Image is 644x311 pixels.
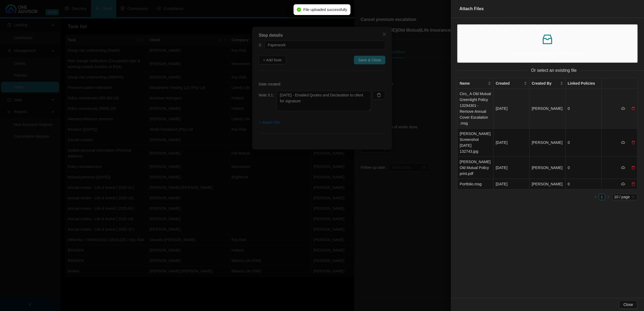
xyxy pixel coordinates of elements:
div: Page Size [612,194,638,200]
a: 1 [599,194,605,200]
td: 0 [566,129,602,157]
span: File uploaded successfully [303,7,347,13]
span: delete [631,166,635,170]
span: inboxDrag & drop files here or click to upload [458,25,637,62]
td: [DATE] [493,129,529,157]
span: Created By [532,80,559,86]
td: [DATE] [493,179,529,189]
th: Name [458,78,493,89]
li: 1 [599,194,605,200]
span: Or select an existing file [527,67,581,74]
span: cloud-download [621,182,625,186]
th: Created [493,78,529,89]
span: cloud-download [621,166,625,170]
td: [PERSON_NAME] Old Mutual Policy print.pdf [458,157,493,179]
span: [PERSON_NAME] [532,106,562,111]
span: delete [631,141,635,144]
span: [PERSON_NAME] [532,140,562,145]
td: 0 [566,179,602,189]
span: delete [631,182,635,186]
span: Attach Files [459,6,484,11]
th: Linked Policies [566,78,602,89]
p: Drag & drop files here or click to upload [462,50,633,57]
span: check-circle [297,8,301,12]
span: cloud-download [621,141,625,144]
li: Previous Page [592,194,599,200]
span: Name [460,80,487,86]
td: Ciro_ A Old Mutual Greenlight Policy 13294301 - Remove Annual Cover Escalation .msg [458,89,493,129]
td: 0 [566,157,602,179]
span: [PERSON_NAME] [532,166,562,170]
button: right [605,194,612,200]
li: Next Page [605,194,612,200]
td: 0 [566,89,602,129]
button: left [592,194,599,200]
span: cloud-download [621,107,625,110]
th: Created By [529,78,565,89]
td: [DATE] [493,157,529,179]
span: left [594,195,597,198]
span: inbox [541,33,554,46]
td: Portfolio.msg [458,179,493,189]
span: delete [631,107,635,110]
td: [DATE] [493,89,529,129]
span: Created [496,80,523,86]
button: Close [619,300,637,309]
span: 10 / page [614,194,635,200]
span: [PERSON_NAME] [532,182,562,186]
td: [PERSON_NAME] Screenshot [DATE] 132743.jpg [458,129,493,157]
span: right [607,195,610,198]
span: Close [623,302,633,308]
